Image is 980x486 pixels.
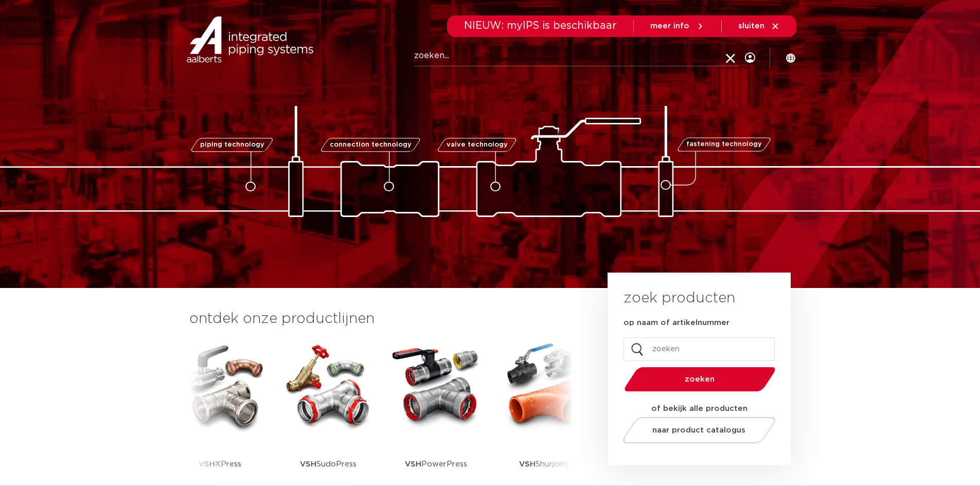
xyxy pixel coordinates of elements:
strong: VSH [519,460,536,468]
span: meer info [650,22,689,30]
h3: zoek producten [623,288,735,309]
a: meer info [650,22,705,31]
strong: VSH [199,460,215,468]
strong: VSH [405,460,421,468]
h3: ontdek onze productlijnen [189,309,573,329]
div: my IPS [745,37,755,79]
input: zoeken [623,337,775,361]
span: zoeken [651,375,749,383]
strong: of bekijk alle producten [651,405,747,412]
span: connection technology [329,141,411,148]
span: fastening technology [686,141,762,148]
button: zoeken [620,366,779,392]
span: NIEUW: myIPS is beschikbaar [464,21,617,31]
span: valve technology [447,141,508,148]
span: piping technology [200,141,264,148]
strong: VSH [300,460,316,468]
a: sluiten [738,22,780,31]
a: naar product catalogus [620,417,778,443]
span: sluiten [738,22,764,30]
input: zoeken... [414,46,738,66]
span: naar product catalogus [652,426,745,434]
label: op naam of artikelnummer [623,318,729,328]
